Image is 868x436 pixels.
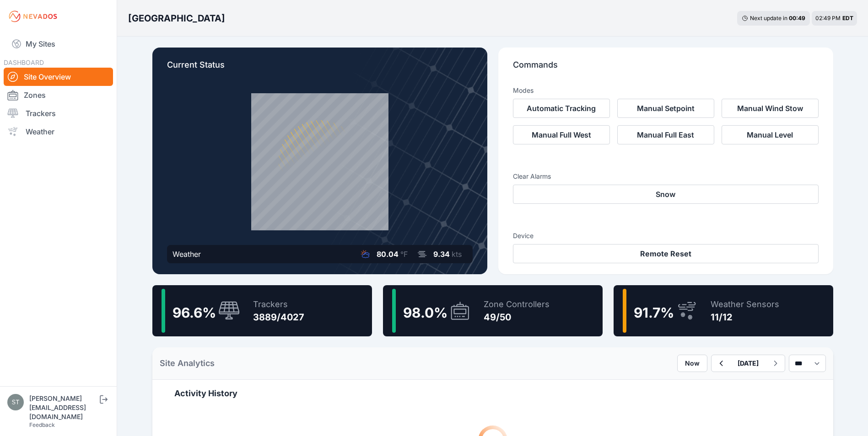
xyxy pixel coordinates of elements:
[513,125,610,144] button: Manual Full West
[711,311,779,324] div: 11/12
[4,68,113,86] a: Site Overview
[513,172,819,181] h3: Clear Alarms
[789,15,805,22] div: 00 : 49
[29,394,98,421] div: [PERSON_NAME][EMAIL_ADDRESS][DOMAIN_NAME]
[711,298,779,311] div: Weather Sensors
[614,285,833,336] a: 91.7%Weather Sensors11/12
[160,357,215,370] h2: Site Analytics
[7,394,24,410] img: steve@nevados.solar
[842,15,853,21] span: EDT
[403,304,447,321] span: 98.0 %
[513,99,610,118] button: Automatic Tracking
[730,355,766,372] button: [DATE]
[617,125,714,144] button: Manual Full East
[452,250,462,259] span: kts
[484,298,550,311] div: Zone Controllers
[513,185,819,204] button: Snow
[513,231,819,240] h3: Device
[433,250,450,259] span: 9.34
[7,9,59,24] img: Nevados
[513,58,819,79] p: Commands
[174,387,811,400] h2: Activity History
[4,104,113,122] a: Trackers
[4,58,44,66] span: DASHBOARD
[29,421,55,428] a: Feedback
[400,250,408,259] span: °F
[377,250,399,259] span: 80.04
[750,15,787,21] span: Next update in
[617,99,714,118] button: Manual Setpoint
[484,311,550,324] div: 49/50
[815,15,841,21] span: 02:49 PM
[253,311,304,324] div: 3889/4027
[383,285,603,336] a: 98.0%Zone Controllers49/50
[634,304,674,321] span: 91.7 %
[4,86,113,104] a: Zones
[513,86,534,95] h3: Modes
[677,355,707,372] button: Now
[4,33,113,55] a: My Sites
[173,304,216,321] span: 96.6 %
[128,12,225,25] h3: [GEOGRAPHIC_DATA]
[4,122,113,141] a: Weather
[253,298,304,311] div: Trackers
[513,244,819,263] button: Remote Reset
[722,99,819,118] button: Manual Wind Stow
[128,6,225,30] nav: Breadcrumb
[173,249,201,260] div: Weather
[167,58,473,79] p: Current Status
[152,285,372,336] a: 96.6%Trackers3889/4027
[722,125,819,144] button: Manual Level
